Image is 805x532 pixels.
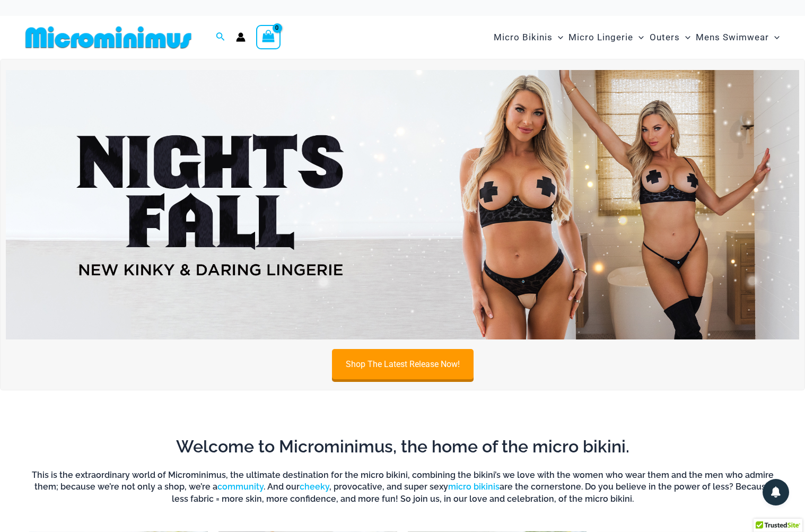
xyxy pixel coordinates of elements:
[568,24,633,51] span: Micro Lingerie
[29,435,776,458] h2: Welcome to Microminimus, the home of the micro bikini.
[21,25,196,49] img: MM SHOP LOGO FLAT
[29,469,776,505] h6: This is the extraordinary world of Microminimus, the ultimate destination for the micro bikini, c...
[332,349,474,379] a: Shop The Latest Release Now!
[769,24,780,51] span: Menu Toggle
[6,70,799,339] img: Night's Fall Silver Leopard Pack
[566,21,646,54] a: Micro LingerieMenu ToggleMenu Toggle
[217,482,264,492] a: community
[650,24,680,51] span: Outers
[300,482,329,492] a: cheeky
[680,24,690,51] span: Menu Toggle
[494,24,553,51] span: Micro Bikinis
[256,25,281,49] a: View Shopping Cart, empty
[216,31,225,44] a: Search icon link
[633,24,644,51] span: Menu Toggle
[696,24,769,51] span: Mens Swimwear
[491,21,566,54] a: Micro BikinisMenu ToggleMenu Toggle
[693,21,782,54] a: Mens SwimwearMenu ToggleMenu Toggle
[489,20,784,55] nav: Site Navigation
[553,24,563,51] span: Menu Toggle
[647,21,693,54] a: OutersMenu ToggleMenu Toggle
[236,32,246,42] a: Account icon link
[448,482,500,492] a: micro bikinis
